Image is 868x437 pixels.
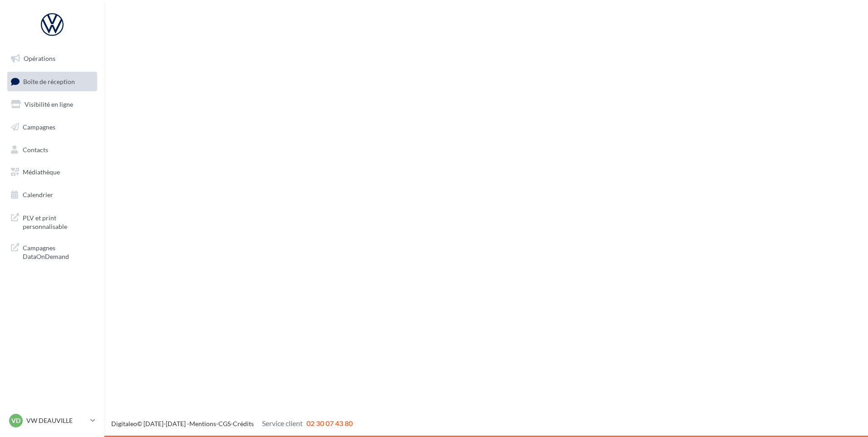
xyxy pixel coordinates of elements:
a: Campagnes DataOnDemand [5,238,99,265]
span: 02 30 07 43 80 [306,419,353,427]
span: PLV et print personnalisable [23,212,94,231]
span: Calendrier [23,191,53,199]
a: Calendrier [5,185,99,204]
a: Boîte de réception [5,72,99,91]
span: Boîte de réception [23,77,75,85]
span: VD [11,416,20,425]
a: Contacts [5,140,99,159]
a: PLV et print personnalisable [5,208,99,235]
a: Visibilité en ligne [5,95,99,114]
span: Médiathèque [23,168,60,176]
p: VW DEAUVILLE [26,416,87,425]
span: Service client [262,419,303,427]
span: Campagnes DataOnDemand [23,242,94,261]
span: Visibilité en ligne [25,100,73,108]
span: © [DATE]-[DATE] - - - [111,420,353,427]
a: Médiathèque [5,163,99,182]
a: CGS [218,420,231,427]
a: Crédits [233,420,254,427]
a: VD VW DEAUVILLE [7,412,97,429]
span: Campagnes [23,123,55,131]
a: Opérations [5,49,99,68]
span: Opérations [24,55,55,62]
a: Digitaleo [111,420,137,427]
span: Contacts [23,145,48,153]
a: Mentions [189,420,216,427]
a: Campagnes [5,118,99,137]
